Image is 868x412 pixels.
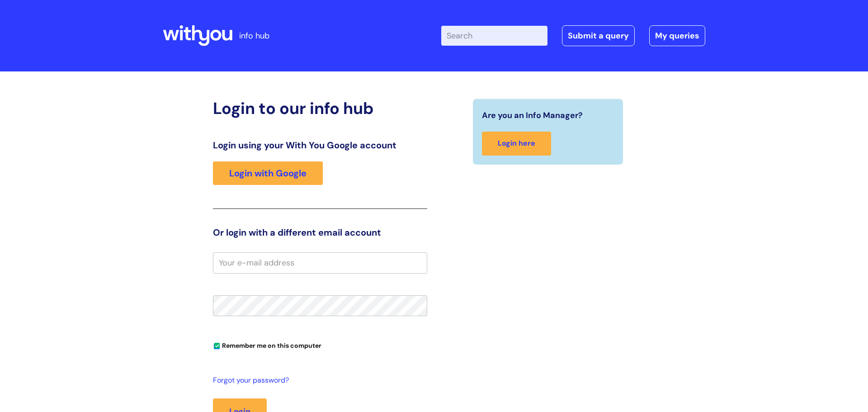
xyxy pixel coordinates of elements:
input: Remember me on this computer [214,343,220,349]
span: Are you an Info Manager? [482,108,583,123]
a: Login with Google [213,161,323,185]
a: My queries [649,25,705,46]
h3: Or login with a different email account [213,227,427,238]
a: Login here [482,132,551,156]
h3: Login using your With You Google account [213,140,427,151]
input: Search [441,26,547,46]
a: Submit a query [562,25,635,46]
a: Forgot your password? [213,374,423,387]
div: You can uncheck this option if you're logging in from a shared device [213,338,427,352]
label: Remember me on this computer [213,340,321,350]
p: info hub [239,28,269,43]
input: Your e-mail address [213,252,427,273]
h2: Login to our info hub [213,99,427,118]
